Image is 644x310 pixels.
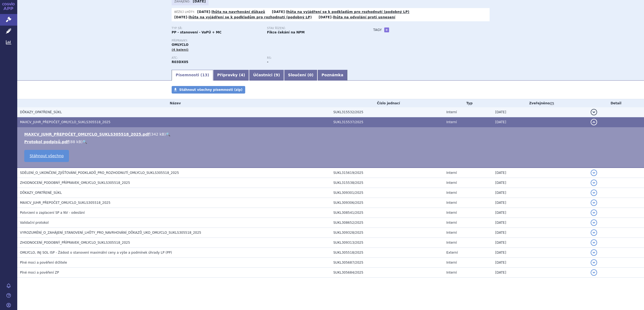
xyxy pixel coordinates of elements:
[331,168,444,178] td: SUKL315619/2025
[197,10,210,14] strong: [DATE]
[317,70,347,81] a: Poznámka
[172,86,245,94] a: Stáhnout všechny písemnosti (zip)
[172,39,362,42] p: Přípravky:
[591,199,597,206] button: detail
[331,247,444,257] td: SUKL305518/2025
[446,211,457,215] span: Interní
[24,140,69,144] a: Protokol podpisů.pdf
[24,132,639,137] li: ( )
[446,241,457,244] span: Interní
[267,60,268,64] strong: -
[24,150,69,162] a: Stáhnout všechno
[20,251,172,254] span: OMLYCLO, INJ SOL ISP - Žádost o stanovení maximální ceny a výše a podmínek úhrady LP (PP)
[591,249,597,256] button: detail
[20,211,85,215] span: Potvrzení o zaplacení SP a NV - odeslání
[24,132,150,136] a: MAXCV_JUHR_PŘEPOČET_OMLYCLO_SUKLS305518_2025.pdf
[591,119,597,125] button: detail
[179,88,243,92] span: Stáhnout všechny písemnosti (zip)
[20,221,49,225] span: Validační protokol
[331,178,444,188] td: SUKL315538/2025
[70,140,81,144] span: 88 kB
[197,10,265,14] p: -
[446,181,457,185] span: Interní
[267,56,357,60] p: RS:
[591,170,597,176] button: detail
[212,10,265,14] a: lhůta na navrhování důkazů
[202,73,207,77] span: 13
[166,132,170,136] a: 🔍
[276,73,278,77] span: 9
[373,27,382,33] h3: Tagy
[213,70,249,81] a: Přípravky (4)
[591,239,597,246] button: detail
[331,208,444,218] td: SUKL308541/2025
[174,15,312,19] p: -
[172,70,213,81] a: Písemnosti (13)
[172,56,262,60] p: ATC:
[17,99,331,107] th: Název
[82,140,87,144] a: 🔍
[446,171,457,175] span: Interní
[446,110,457,114] span: Interní
[20,261,67,264] span: Plné moci a pověření držitele
[331,237,444,247] td: SUKL309313/2025
[331,218,444,228] td: SUKL308652/2025
[591,259,597,266] button: detail
[493,198,588,208] td: [DATE]
[331,228,444,237] td: SUKL309328/2025
[446,271,457,274] span: Interní
[331,257,444,267] td: SUKL305687/2025
[249,70,284,81] a: Účastníci (9)
[493,117,588,127] td: [DATE]
[550,102,554,105] abbr: (?)
[172,27,262,30] p: Typ SŘ:
[446,191,457,195] span: Interní
[591,180,597,186] button: detail
[591,209,597,216] button: detail
[446,251,458,254] span: Externí
[309,73,312,77] span: 0
[446,261,457,264] span: Interní
[272,10,285,14] strong: [DATE]
[331,99,444,107] th: Číslo jednací
[446,231,457,235] span: Interní
[172,60,188,64] strong: OMALIZUMAB
[591,229,597,236] button: detail
[493,218,588,228] td: [DATE]
[319,15,396,19] p: -
[446,201,457,205] span: Interní
[493,107,588,117] td: [DATE]
[174,10,196,14] span: Běžící lhůty:
[333,15,395,19] a: lhůta na odvolání proti usnesení
[20,181,130,185] span: ZHODNOCENÍ_PODOBNÝ_PŘÍPRAVEK_OMLYCLO_SUKLS305518_2025
[446,221,457,225] span: Interní
[267,27,357,30] p: Stav řízení:
[384,27,389,32] a: +
[286,10,410,14] a: lhůta na vyjádření se k podkladům pro rozhodnutí (podobný LP)
[493,237,588,247] td: [DATE]
[591,109,597,115] button: detail
[331,198,444,208] td: SUKL309306/2025
[331,117,444,127] td: SUKL315537/2025
[267,30,304,34] strong: Fikce čekání na NPM
[189,15,312,19] a: lhůta na vyjádření se k podkladům pro rozhodnutí (podobný LP)
[493,247,588,257] td: [DATE]
[20,171,179,175] span: SDĚLENÍ_O_UKONČENÍ_ZJIŠŤOVÁNÍ_PODKLADŮ_PRO_ROZHODNUTÍ_OMLYCLO_SUKLS305518_2025
[241,73,243,77] span: 4
[493,208,588,218] td: [DATE]
[444,99,493,107] th: Typ
[24,139,639,144] li: ( )
[20,231,201,235] span: VYROZUMĚNÍ_O_ZAHÁJENÍ_STANOVENÍ_LHŮTY_PRO_NAVRHOVÁNÍ_DŮKAZŮ_UKO_OMLYCLO_SUKLS305518_2025
[591,269,597,276] button: detail
[172,43,188,47] span: OMLYCLO
[20,271,59,274] span: Plné moci a pověření ZP
[493,168,588,178] td: [DATE]
[331,267,444,277] td: SUKL305684/2025
[20,241,130,244] span: ZHODNOCENÍ_PODOBNÝ_PŘÍPRAVEK_OMLYCLO_SUKLS305518_2025
[331,188,444,198] td: SUKL309301/2025
[20,191,62,195] span: DŮKAZY_OPATŘENÉ_SÚKL
[174,15,187,19] strong: [DATE]
[272,10,409,14] p: -
[172,30,221,34] strong: PP - stanovení - VaPÚ + MC
[493,178,588,188] td: [DATE]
